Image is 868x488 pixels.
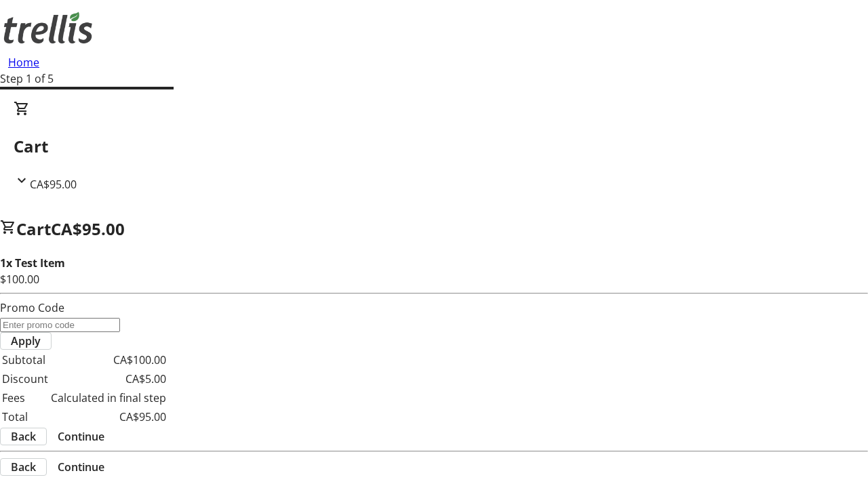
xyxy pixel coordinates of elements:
[1,408,49,426] td: Total
[58,428,104,445] span: Continue
[11,428,36,445] span: Back
[14,100,854,192] div: CartCA$95.00
[1,389,49,407] td: Fees
[1,370,49,388] td: Discount
[1,351,49,369] td: Subtotal
[11,333,41,349] span: Apply
[50,370,167,388] td: CA$5.00
[47,459,115,475] button: Continue
[16,218,51,240] span: Cart
[50,408,167,426] td: CA$95.00
[50,351,167,369] td: CA$100.00
[14,134,854,159] h2: Cart
[30,177,77,192] span: CA$95.00
[11,459,36,475] span: Back
[51,218,125,240] span: CA$95.00
[50,389,167,407] td: Calculated in final step
[47,428,115,445] button: Continue
[58,459,104,475] span: Continue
